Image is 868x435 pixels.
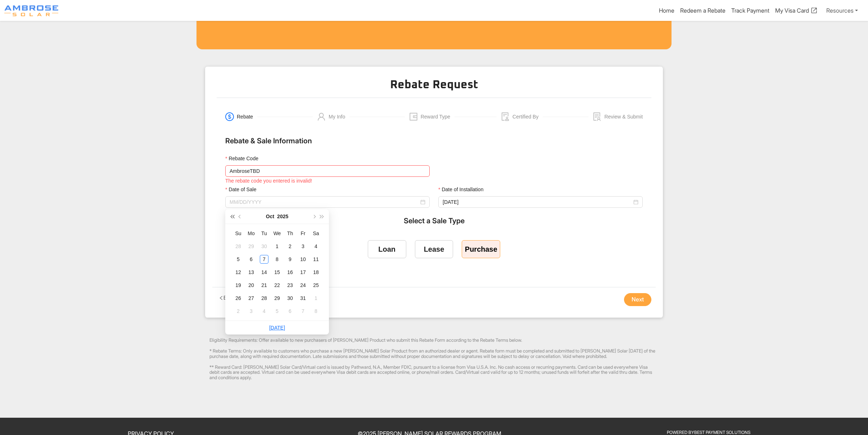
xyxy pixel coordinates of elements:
div: 26 [234,294,243,302]
div: 30 [260,242,268,251]
td: 2025-10-31 [297,292,309,305]
td: 2025-09-29 [245,240,258,253]
div: 3 [299,242,307,251]
a: Powered ByBest Payment Solutions [667,430,750,435]
div: ** Reward Card: [PERSON_NAME] Solar Card/Virtual card is issued by Pathward, N.A., Member FDIC, p... [209,362,659,383]
td: 2025-10-23 [284,279,297,292]
td: 2025-10-21 [258,279,271,292]
label: Date of Sale [225,185,261,193]
td: 2025-10-12 [232,266,245,279]
div: 5 [234,255,243,264]
div: Purchase [465,245,497,254]
td: 2025-10-27 [245,292,258,305]
a: Track Payment [731,7,769,14]
div: Loan [378,245,395,254]
input: Date of Sale [230,198,419,206]
td: 2025-10-03 [297,240,309,253]
td: 2025-10-22 [271,279,284,292]
td: 2025-11-04 [258,305,271,318]
span: audit [501,112,510,121]
span: dollar [225,112,234,121]
span: solution [593,112,601,121]
td: 2025-10-05 [232,253,245,266]
img: Program logo [4,5,58,16]
div: 15 [273,268,281,277]
label: Date of Installation [438,185,488,193]
td: 2025-10-25 [309,279,322,292]
h2: Rebate Request [217,78,651,98]
td: 2025-09-28 [232,240,245,253]
div: 12 [234,268,243,277]
div: 8 [273,255,281,264]
a: Home [659,7,674,14]
td: 2025-10-18 [309,266,322,279]
td: 2025-11-08 [309,305,322,318]
input: Date of Installation [443,198,632,206]
td: 2025-09-30 [258,240,271,253]
td: 2025-10-14 [258,266,271,279]
div: 2 [234,307,243,315]
td: 2025-10-04 [309,240,322,253]
div: 28 [234,242,243,251]
th: Sa [309,227,322,240]
th: Th [284,227,297,240]
span: left [219,296,223,300]
div: 18 [312,268,320,277]
td: 2025-10-13 [245,266,258,279]
div: Certified By [512,112,543,121]
td: 2025-10-16 [284,266,297,279]
td: 2025-10-19 [232,279,245,292]
span: open_in_new [810,7,818,14]
h5: Rebate & Sale Information [225,131,643,151]
div: Lease [424,245,444,254]
div: Review & Submit [604,112,643,121]
div: 29 [273,294,281,302]
div: 28 [260,294,268,302]
div: 30 [286,294,294,302]
td: 2025-10-01 [271,240,284,253]
div: 13 [247,268,256,277]
td: 2025-10-02 [284,240,297,253]
td: 2025-11-07 [297,305,309,318]
div: 5 [273,307,281,315]
div: 27 [247,294,256,302]
div: Rebate [237,112,257,121]
td: 2025-11-02 [232,305,245,318]
div: 1 [312,294,320,302]
td: 2025-10-09 [284,253,297,266]
div: 11 [312,255,320,264]
td: 2025-10-07 [258,253,271,266]
td: 2025-10-26 [232,292,245,305]
th: Tu [258,227,271,240]
div: 14 [260,268,268,277]
div: The rebate code you entered is invalid! [225,177,430,185]
input: Rebate Code [225,165,430,177]
td: 2025-10-10 [297,253,309,266]
span: wallet [409,112,418,121]
td: 2025-10-29 [271,292,284,305]
th: Fr [297,227,309,240]
td: 2025-11-06 [284,305,297,318]
div: 6 [247,255,256,264]
div: 16 [286,268,294,277]
div: 17 [299,268,307,277]
div: 31 [299,294,307,302]
div: 29 [247,242,256,251]
th: Su [232,227,245,240]
div: 4 [312,242,320,251]
div: 22 [273,281,281,290]
div: 9 [286,255,294,264]
td: 2025-11-05 [271,305,284,318]
div: 10 [299,255,307,264]
td: 2025-10-11 [309,253,322,266]
a: Redeem a Rebate [680,7,725,14]
a: Resources [823,3,861,18]
div: 4 [260,307,268,315]
span: user [317,112,326,121]
a: My Visa Card open_in_new [775,7,818,14]
button: leftBack [217,293,237,302]
td: 2025-10-06 [245,253,258,266]
div: * Rebate Terms: Only available to customers who purchase a new [PERSON_NAME] Solar Product from a... [209,346,659,362]
label: Rebate Code [225,154,263,162]
div: 21 [260,281,268,290]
